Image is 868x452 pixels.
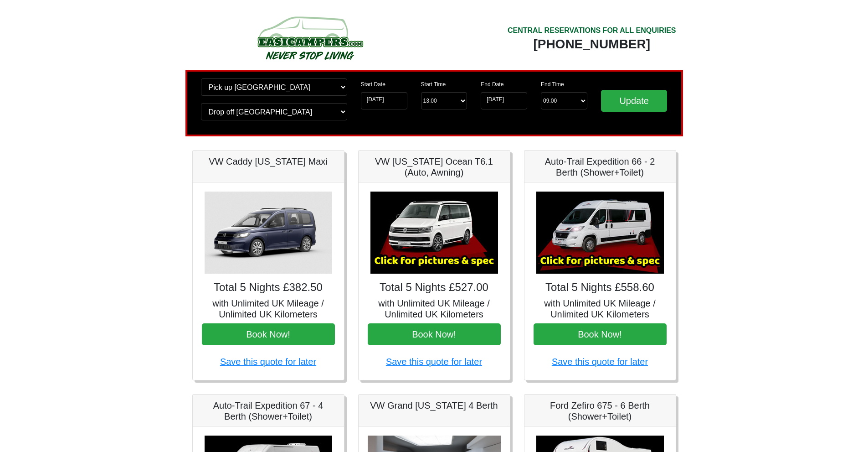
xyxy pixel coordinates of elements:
img: campers-checkout-logo.png [223,13,396,63]
h5: VW Caddy [US_STATE] Maxi [202,156,335,167]
button: Book Now! [368,323,501,345]
h5: Auto-Trail Expedition 67 - 4 Berth (Shower+Toilet) [202,400,335,422]
h5: Ford Zefiro 675 - 6 Berth (Shower+Toilet) [534,400,667,422]
label: End Date [481,80,503,88]
h5: VW [US_STATE] Ocean T6.1 (Auto, Awning) [368,156,501,178]
input: Update [601,90,668,112]
a: Save this quote for later [386,357,482,367]
h4: Total 5 Nights £558.60 [534,281,667,294]
button: Book Now! [534,323,667,345]
input: Return Date [481,92,527,109]
h4: Total 5 Nights £527.00 [368,281,501,294]
div: [PHONE_NUMBER] [508,36,676,52]
img: VW California Ocean T6.1 (Auto, Awning) [370,192,498,274]
h5: VW Grand [US_STATE] 4 Berth [368,400,501,411]
a: Save this quote for later [552,357,648,367]
input: Start Date [361,92,407,109]
img: Auto-Trail Expedition 66 - 2 Berth (Shower+Toilet) [536,192,664,274]
button: Book Now! [202,323,335,345]
img: VW Caddy California Maxi [205,192,332,274]
h5: with Unlimited UK Mileage / Unlimited UK Kilometers [368,298,501,320]
label: Start Date [361,80,385,88]
label: End Time [541,80,564,88]
h4: Total 5 Nights £382.50 [202,281,335,294]
a: Save this quote for later [220,357,316,367]
div: CENTRAL RESERVATIONS FOR ALL ENQUIRIES [508,25,676,36]
h5: Auto-Trail Expedition 66 - 2 Berth (Shower+Toilet) [534,156,667,178]
h5: with Unlimited UK Mileage / Unlimited UK Kilometers [534,298,667,320]
h5: with Unlimited UK Mileage / Unlimited UK Kilometers [202,298,335,320]
label: Start Time [421,80,446,88]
